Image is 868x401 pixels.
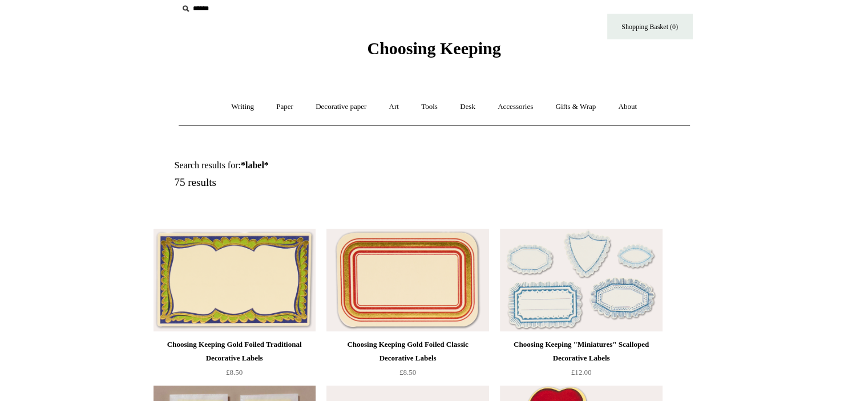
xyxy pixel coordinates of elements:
[175,176,447,189] h5: 75 results
[503,338,659,365] div: Choosing Keeping "Miniatures" Scalloped Decorative Labels
[326,229,488,331] img: Choosing Keeping Gold Foiled Classic Decorative Labels
[329,338,486,365] div: Choosing Keeping Gold Foiled Classic Decorative Labels
[450,92,486,122] a: Desk
[571,368,592,376] span: £12.00
[500,338,662,384] a: Choosing Keeping "Miniatures" Scalloped Decorative Labels £12.00
[379,92,409,122] a: Art
[154,229,316,331] a: Choosing Keeping Gold Foiled Traditional Decorative Labels Choosing Keeping Gold Foiled Tradition...
[266,92,304,122] a: Paper
[608,92,647,122] a: About
[305,92,377,122] a: Decorative paper
[367,39,500,58] span: Choosing Keeping
[399,368,416,376] span: £8.50
[367,48,500,56] a: Choosing Keeping
[500,229,662,331] a: Choosing Keeping "Miniatures" Scalloped Decorative Labels Choosing Keeping "Miniatures" Scalloped...
[154,338,316,384] a: Choosing Keeping Gold Foiled Traditional Decorative Labels £8.50
[326,338,488,384] a: Choosing Keeping Gold Foiled Classic Decorative Labels £8.50
[156,338,313,365] div: Choosing Keeping Gold Foiled Traditional Decorative Labels
[221,92,264,122] a: Writing
[545,92,606,122] a: Gifts & Wrap
[154,229,316,331] img: Choosing Keeping Gold Foiled Traditional Decorative Labels
[226,368,243,376] span: £8.50
[607,14,693,39] a: Shopping Basket (0)
[411,92,448,122] a: Tools
[487,92,543,122] a: Accessories
[326,229,488,331] a: Choosing Keeping Gold Foiled Classic Decorative Labels Choosing Keeping Gold Foiled Classic Decor...
[175,160,447,171] h1: Search results for:
[500,229,662,331] img: Choosing Keeping "Miniatures" Scalloped Decorative Labels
